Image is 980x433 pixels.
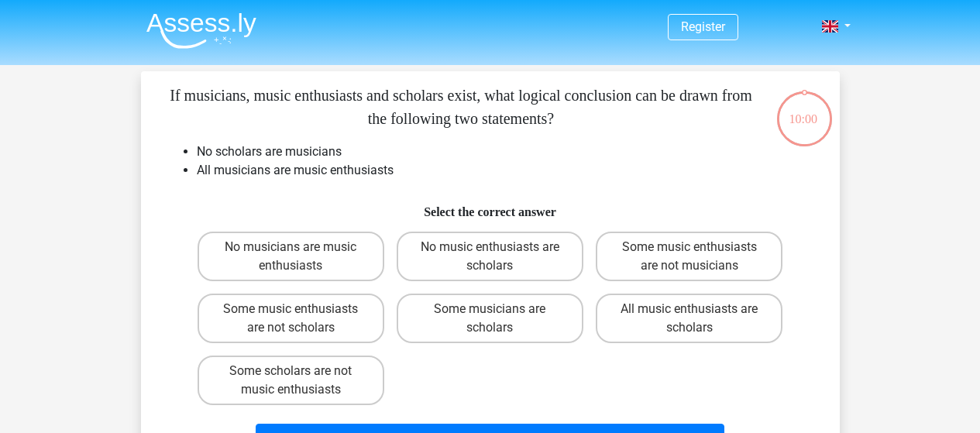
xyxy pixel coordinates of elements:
label: Some music enthusiasts are not musicians [596,232,782,281]
img: Assessly [146,12,256,49]
label: No music enthusiasts are scholars [397,232,583,281]
li: All musicians are music enthusiasts [197,161,815,180]
p: If musicians, music enthusiasts and scholars exist, what logical conclusion can be drawn from the... [166,84,757,130]
label: Some musicians are scholars [397,294,583,343]
label: Some music enthusiasts are not scholars [198,294,384,343]
li: No scholars are musicians [197,143,815,161]
label: No musicians are music enthusiasts [198,232,384,281]
h6: Select the correct answer [166,192,815,219]
a: Register [681,19,725,34]
label: All music enthusiasts are scholars [596,294,782,343]
label: Some scholars are not music enthusiasts [198,356,384,405]
div: 10:00 [775,90,834,129]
